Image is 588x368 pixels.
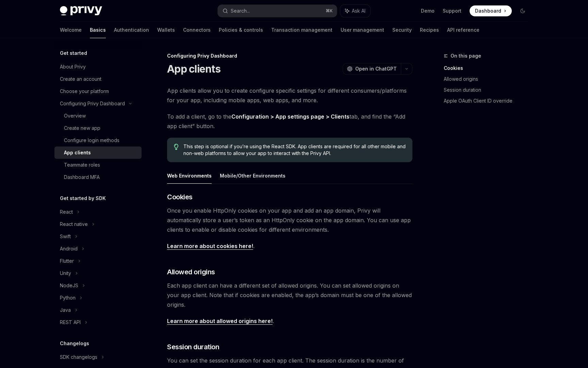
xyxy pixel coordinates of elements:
[60,22,82,38] a: Welcome
[54,171,142,183] a: Dashboard MFA
[326,8,333,14] span: ⌘ K
[167,281,412,309] span: Each app client can have a different set of allowed origins. You can set allowed origins on your ...
[352,7,365,14] span: Ask AI
[64,136,119,144] div: Configure login methods
[167,206,412,234] span: Once you enable HttpOnly cookies on your app and add an app domain, Privy will automatically stor...
[343,63,401,75] button: Open in ChatGPT
[54,73,142,85] a: Create an account
[60,63,86,71] div: About Privy
[60,194,106,202] h5: Get started by SDK
[64,161,100,169] div: Teammate roles
[231,7,250,15] div: Search...
[167,112,412,131] span: To add a client, go to the tab, and find the “Add app client” button.
[54,122,142,134] a: Create new app
[231,113,349,120] a: Configuration > App settings page > Clients
[60,87,109,95] div: Choose your platform
[444,95,534,106] a: Apple OAuth Client ID override
[421,7,435,14] a: Demo
[447,22,479,38] a: API reference
[54,110,142,122] a: Overview
[60,318,81,326] div: REST API
[167,316,412,326] span: .
[167,241,412,251] span: .
[60,232,71,241] div: Swift
[167,192,193,202] span: Cookies
[60,294,76,302] div: Python
[451,52,481,60] span: On this page
[167,318,273,325] a: Learn more about allowed origins here!
[60,99,125,108] div: Configuring Privy Dashboard
[183,143,406,157] span: This step is optional if you’re using the React SDK. App clients are required for all other mobil...
[64,124,100,132] div: Create new app
[443,7,461,14] a: Support
[517,5,528,16] button: Toggle dark mode
[64,173,100,181] div: Dashboard MFA
[54,85,142,97] a: Choose your platform
[90,22,106,38] a: Basics
[444,74,534,85] a: Allowed origins
[60,208,73,216] div: React
[340,5,370,17] button: Ask AI
[60,269,71,277] div: Unity
[60,49,87,57] h5: Get started
[444,63,534,74] a: Cookies
[54,159,142,171] a: Teammate roles
[167,267,215,277] span: Allowed origins
[60,306,71,314] div: Java
[54,147,142,159] a: App clients
[60,75,101,83] div: Create an account
[60,339,89,348] h5: Changelogs
[64,149,91,157] div: App clients
[60,220,88,228] div: React native
[355,65,397,72] span: Open in ChatGPT
[114,22,149,38] a: Authentication
[219,22,263,38] a: Policies & controls
[157,22,175,38] a: Wallets
[174,144,179,150] svg: Tip
[167,52,412,59] div: Configuring Privy Dashboard
[475,7,501,14] span: Dashboard
[392,22,412,38] a: Security
[444,85,534,95] a: Session duration
[167,243,253,250] a: Learn more about cookies here!
[183,22,211,38] a: Connectors
[60,353,97,361] div: SDK changelogs
[220,168,285,184] button: Mobile/Other Environments
[60,245,78,253] div: Android
[167,86,412,105] span: App clients allow you to create configure specific settings for different consumers/platforms for...
[60,257,74,265] div: Flutter
[218,5,337,17] button: Search...⌘K
[341,22,384,38] a: User management
[167,342,219,352] span: Session duration
[64,112,86,120] div: Overview
[167,63,220,75] h1: App clients
[470,5,512,16] a: Dashboard
[167,168,212,184] button: Web Environments
[54,134,142,147] a: Configure login methods
[271,22,332,38] a: Transaction management
[420,22,439,38] a: Recipes
[60,281,78,290] div: NodeJS
[60,6,102,16] img: dark logo
[54,61,142,73] a: About Privy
